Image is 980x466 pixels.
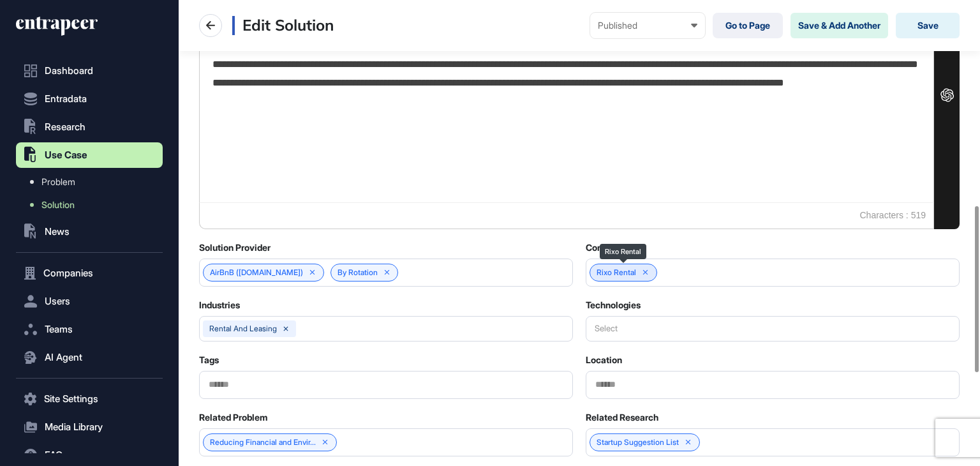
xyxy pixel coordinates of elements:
[16,345,163,370] button: AI Agent
[586,324,626,333] div: Select
[210,268,303,277] a: AirBnB ([DOMAIN_NAME])
[22,170,163,193] a: Problem
[586,355,622,365] label: Location
[45,150,87,160] span: Use Case
[210,438,316,447] a: Reducing Financial and Envir...
[45,227,70,237] span: News
[199,300,240,310] label: Industries
[597,438,679,447] a: Startup Suggestion List
[586,412,658,423] label: Related Research
[586,316,960,342] button: Select
[16,86,163,112] button: Entradata
[854,203,933,229] span: Characters : 519
[41,177,75,187] span: Problem
[338,268,378,277] a: By Rotation
[199,316,573,342] button: Rental and Leasing
[232,16,334,35] h3: Edit Solution
[16,142,163,168] button: Use Case
[41,200,75,210] span: Solution
[16,114,163,140] button: Research
[586,243,632,253] label: Companies
[45,66,93,76] span: Dashboard
[199,243,271,253] label: Solution Provider
[16,58,163,84] a: Dashboard
[45,94,87,104] span: Entradata
[605,248,641,255] div: Rixo Rental
[586,300,641,310] label: Technologies
[22,193,163,216] a: Solution
[16,386,163,412] button: Site Settings
[896,13,960,38] button: Save
[45,450,63,460] span: FAQ
[16,414,163,440] button: Media Library
[45,296,70,306] span: Users
[16,219,163,244] button: News
[44,394,98,404] span: Site Settings
[791,13,888,38] button: Save & Add Another
[16,317,163,342] button: Teams
[209,324,277,333] div: Rental and Leasing
[45,324,73,334] span: Teams
[43,268,93,278] span: Companies
[199,355,219,365] label: Tags
[16,260,163,286] button: Companies
[16,289,163,314] button: Users
[598,20,697,31] div: Published
[713,13,783,38] a: Go to Page
[45,422,103,432] span: Media Library
[199,412,267,423] label: Related Problem
[45,122,85,132] span: Research
[45,352,82,363] span: AI Agent
[597,268,636,277] a: Rixo Rental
